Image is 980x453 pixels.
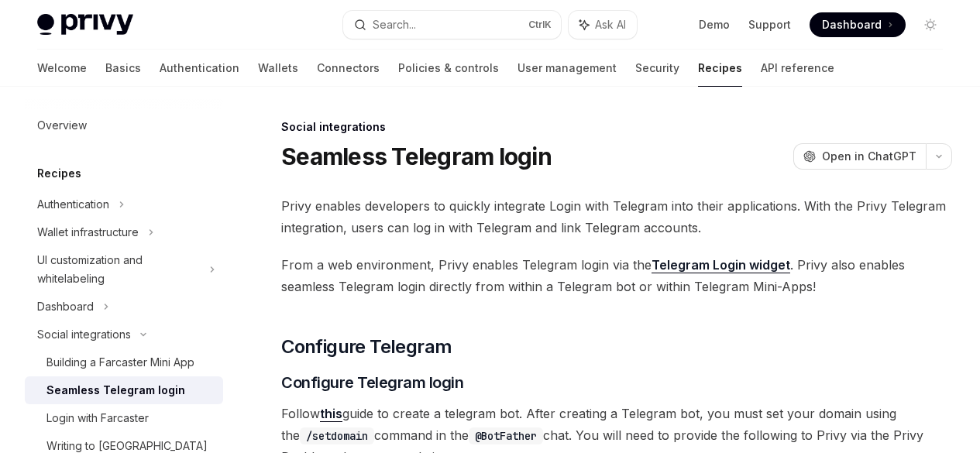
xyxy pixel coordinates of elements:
[569,11,637,39] button: Ask AI
[25,112,223,139] a: Overview
[25,404,223,432] a: Login with Farcaster
[258,50,298,87] a: Wallets
[398,50,499,87] a: Policies & controls
[635,50,679,87] a: Security
[37,251,200,288] div: UI customization and whitelabeling
[281,195,952,239] span: Privy enables developers to quickly integrate Login with Telegram into their applications. With t...
[25,348,223,376] a: Building a Farcaster Mini App
[595,17,626,33] span: Ask AI
[37,195,109,214] div: Authentication
[699,17,730,33] a: Demo
[25,376,223,404] a: Seamless Telegram login
[37,116,87,135] div: Overview
[281,335,452,359] span: Configure Telegram
[761,50,834,87] a: API reference
[37,223,139,242] div: Wallet infrastructure
[652,257,790,273] a: Telegram Login widget
[37,50,87,87] a: Welcome
[37,164,81,183] h5: Recipes
[281,142,552,170] h1: Seamless Telegram login
[300,427,374,444] code: /setdomain
[317,50,380,87] a: Connectors
[748,17,791,33] a: Support
[822,17,882,33] span: Dashboard
[469,427,543,444] code: @BotFather
[698,50,742,87] a: Recipes
[822,149,916,164] span: Open in ChatGPT
[518,50,617,87] a: User management
[373,15,416,34] div: Search...
[46,381,185,400] div: Seamless Telegram login
[810,12,906,37] a: Dashboard
[793,143,926,170] button: Open in ChatGPT
[37,14,133,36] img: light logo
[46,353,194,372] div: Building a Farcaster Mini App
[320,406,342,422] a: this
[528,19,552,31] span: Ctrl K
[37,325,131,344] div: Social integrations
[160,50,239,87] a: Authentication
[37,297,94,316] div: Dashboard
[46,409,149,427] div: Login with Farcaster
[105,50,141,87] a: Basics
[281,254,952,297] span: From a web environment, Privy enables Telegram login via the . Privy also enables seamless Telegr...
[281,372,463,393] span: Configure Telegram login
[343,11,561,39] button: Search...CtrlK
[918,12,943,37] button: Toggle dark mode
[281,119,952,135] div: Social integrations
